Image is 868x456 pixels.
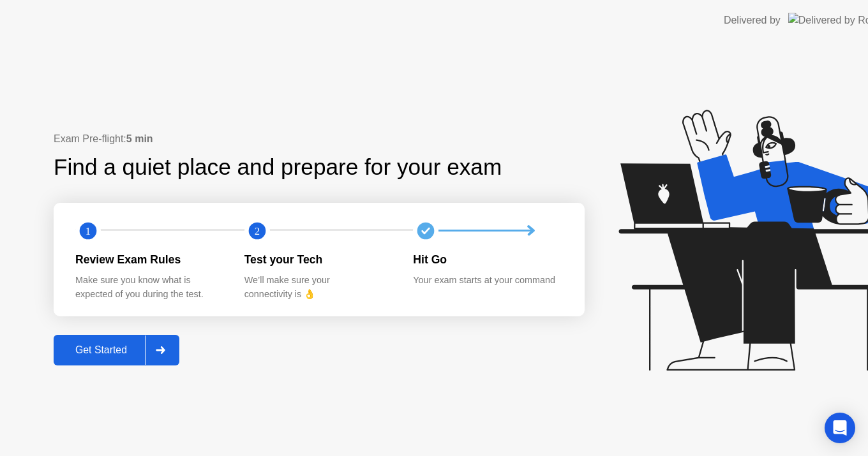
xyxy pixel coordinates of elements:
div: Make sure you know what is expected of you during the test. [75,274,224,301]
b: 5 min [126,133,153,144]
div: We’ll make sure your connectivity is 👌 [244,274,393,301]
text: 2 [255,224,260,237]
div: Delivered by [724,13,781,28]
text: 1 [86,224,91,237]
div: Exam Pre-flight: [54,131,585,147]
div: Review Exam Rules [75,251,224,268]
button: Get Started [54,335,179,365]
div: Your exam starts at your command [413,274,562,288]
div: Hit Go [413,251,562,268]
div: Get Started [57,344,145,356]
div: Test your Tech [244,251,393,268]
div: Find a quiet place and prepare for your exam [54,151,504,184]
div: Open Intercom Messenger [825,413,855,443]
